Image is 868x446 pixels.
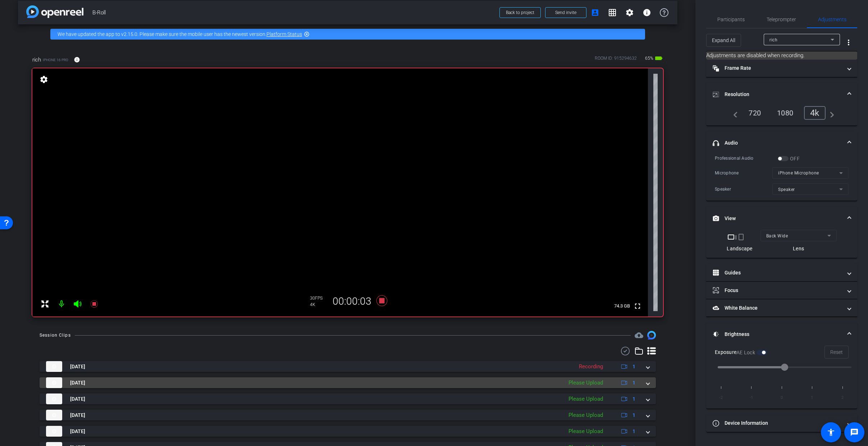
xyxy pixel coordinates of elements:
span: Participants [717,17,745,22]
span: 74.3 GB [612,302,632,310]
div: Brightness [706,346,857,409]
span: FPS [315,296,323,301]
img: Session clips [647,331,656,340]
mat-card: Adjustments are disabled when recording. [706,51,857,60]
button: Back to project [499,7,541,18]
div: Audio [706,155,857,201]
div: Professional Audio [715,155,778,162]
mat-expansion-panel-header: Guides [706,264,857,281]
span: Expand All [712,33,735,47]
mat-panel-title: Frame Rate [713,64,842,72]
div: Resolution [706,106,857,126]
div: 30 [310,295,328,301]
label: AE Lock [736,349,757,356]
div: Session Clips [40,332,71,339]
span: [DATE] [70,411,85,419]
mat-expansion-panel-header: View [706,207,857,230]
span: 1 [806,393,818,403]
span: 1 [632,411,635,419]
span: 2 [836,393,849,403]
mat-expansion-panel-header: thumb-nail[DATE]Please Upload1 [40,426,656,437]
div: Exposure [715,349,767,356]
button: Expand All [706,34,741,47]
mat-icon: account_box [591,8,599,17]
mat-panel-title: View [713,215,842,222]
mat-panel-title: Focus [713,287,842,294]
div: 00:00:03 [328,295,376,308]
mat-icon: battery_std [654,54,663,63]
mat-expansion-panel-header: thumb-nail[DATE]Recording1 [40,361,656,372]
img: thumb-nail [46,361,62,372]
span: [DATE] [70,363,85,370]
mat-expansion-panel-header: Device Information [706,415,857,432]
mat-panel-title: Audio [713,139,842,147]
button: More Options for Adjustments Panel [840,34,857,51]
a: Platform Status [266,31,302,37]
img: thumb-nail [46,426,62,437]
mat-icon: fullscreen [633,302,642,310]
mat-icon: message [850,428,859,437]
span: Teleprompter [767,17,796,22]
span: [DATE] [70,428,85,435]
mat-icon: settings [39,75,49,84]
mat-expansion-panel-header: Frame Rate [706,60,857,77]
div: Please Upload [565,379,607,387]
span: 1 [632,428,635,435]
mat-panel-title: Device Information [713,419,842,427]
mat-icon: info [74,56,80,63]
img: thumb-nail [46,377,62,388]
span: Adjustments [818,17,846,22]
span: -1 [745,393,758,403]
img: thumb-nail [46,393,62,404]
mat-expansion-panel-header: White Balance [706,299,857,317]
span: 0 [776,393,788,403]
mat-icon: info [643,8,651,17]
div: Please Upload [565,427,607,436]
label: OFF [789,155,800,162]
div: We have updated the app to v2.15.0. Please make sure the mobile user has the newest version. [50,29,645,40]
span: Destinations for your clips [635,331,643,340]
div: | [727,233,752,241]
mat-icon: settings [625,8,634,17]
span: rich [32,56,41,64]
div: 4K [310,302,328,308]
mat-expansion-panel-header: Focus [706,282,857,299]
div: Please Upload [565,395,607,403]
mat-expansion-panel-header: Brightness [706,323,857,346]
mat-expansion-panel-header: thumb-nail[DATE]Please Upload1 [40,377,656,388]
mat-icon: navigate_next [826,109,834,117]
span: B-Roll [92,5,495,20]
mat-icon: grid_on [608,8,617,17]
mat-icon: highlight_off [304,31,310,37]
span: 1 [632,395,635,403]
span: Send invite [555,10,576,15]
div: ROOM ID: 915294632 [595,55,637,65]
mat-icon: accessibility [827,428,835,437]
mat-panel-title: Guides [713,269,842,277]
span: Back to project [506,10,534,15]
div: Speaker [715,186,772,193]
span: 65% [644,53,654,64]
mat-icon: more_vert [844,38,853,47]
div: Landscape [727,245,752,252]
button: Send invite [545,7,586,18]
span: 1 [632,379,635,387]
mat-expansion-panel-header: Audio [706,132,857,155]
span: -2 [715,393,727,403]
mat-expansion-panel-header: thumb-nail[DATE]Please Upload1 [40,410,656,420]
div: Microphone [715,169,772,177]
mat-icon: navigate_before [729,109,738,117]
span: [DATE] [70,379,85,387]
mat-expansion-panel-header: thumb-nail[DATE]Please Upload1 [40,393,656,404]
span: 1 [632,363,635,370]
div: Recording [575,363,607,371]
mat-panel-title: White Balance [713,304,842,312]
mat-panel-title: Brightness [713,331,842,338]
img: thumb-nail [46,410,62,420]
span: [DATE] [70,395,85,403]
img: app-logo [26,5,83,18]
span: rich [769,37,777,42]
mat-panel-title: Resolution [713,91,842,98]
mat-icon: cloud_upload [635,331,643,340]
div: Please Upload [565,411,607,419]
